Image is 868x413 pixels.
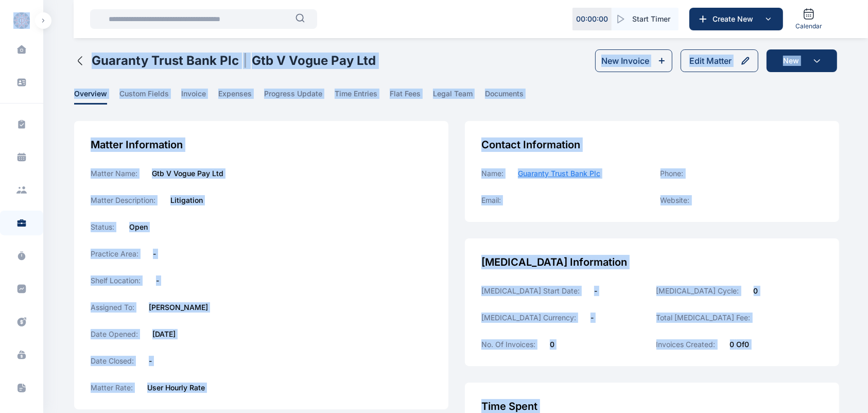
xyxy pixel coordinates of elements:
p: 00 : 00 : 00 [576,14,608,24]
span: documents [485,89,524,105]
a: Calendar [791,4,826,35]
label: No. of Invoices: [481,339,535,350]
label: [DATE] [152,329,176,339]
label: Gtb V Vogue Pay Ltd [152,168,223,179]
label: 0 [550,339,554,350]
label: - [594,286,597,296]
h1: Gtb V Vogue Pay Ltd [252,53,376,69]
label: Name: [481,168,504,179]
label: Date Opened: [91,329,138,339]
label: Website: [661,195,690,205]
a: flat fees [390,89,433,105]
label: [MEDICAL_DATA] Cycle: [656,286,739,296]
label: Litigation [170,195,203,205]
span: legal team [433,89,473,105]
a: time entries [335,89,390,105]
label: Shelf Location: [91,276,142,286]
label: Open [129,222,148,232]
button: Edit Matter [681,49,758,72]
button: Create New [689,8,783,30]
label: [MEDICAL_DATA] Currency: [481,313,576,323]
span: Create New [708,14,762,24]
span: Guaranty Trust Bank Plc [518,169,600,178]
span: custom fields [119,89,169,105]
button: New [767,49,837,72]
span: progress update [264,89,322,105]
div: [MEDICAL_DATA] Information [481,255,823,269]
div: Edit Matter [689,55,732,67]
label: Matter Rate: [91,383,133,393]
a: documents [485,89,536,105]
label: [MEDICAL_DATA] Start Date: [481,286,580,296]
span: invoice [181,89,206,105]
label: Invoices Created: [656,339,716,350]
label: Phone: [661,168,684,179]
a: legal team [433,89,485,105]
a: custom fields [119,89,181,105]
div: Contact Information [481,137,823,152]
span: Start Timer [632,14,670,24]
button: New Invoice [595,49,672,72]
span: | [243,53,248,69]
label: Email: [481,195,501,205]
h1: Guaranty Trust Bank Plc [92,53,239,69]
label: - [591,313,594,323]
label: Total [MEDICAL_DATA] Fee: [656,313,751,323]
a: invoice [181,89,218,105]
label: Date Closed: [91,356,134,366]
div: Matter Information [91,137,432,152]
label: - [156,276,159,286]
div: New Invoice [601,55,649,67]
a: expenses [218,89,264,105]
button: Start Timer [612,8,679,30]
label: Matter Name: [91,168,137,179]
label: Matter Description: [91,195,156,205]
span: flat fees [390,89,421,105]
label: - [149,356,152,366]
label: User Hourly Rate [147,383,205,393]
label: 0 [754,286,758,296]
label: [PERSON_NAME] [149,302,208,313]
span: expenses [218,89,252,105]
label: Practice Area: [91,249,138,259]
label: 0 of 0 [730,339,750,350]
a: Guaranty Trust Bank Plc [518,168,600,179]
a: overview [74,89,119,105]
label: Status: [91,222,115,232]
label: Assigned To: [91,302,134,313]
span: overview [74,89,107,105]
span: Calendar [795,22,822,30]
a: progress update [264,89,335,105]
span: time entries [335,89,377,105]
label: - [153,249,156,259]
